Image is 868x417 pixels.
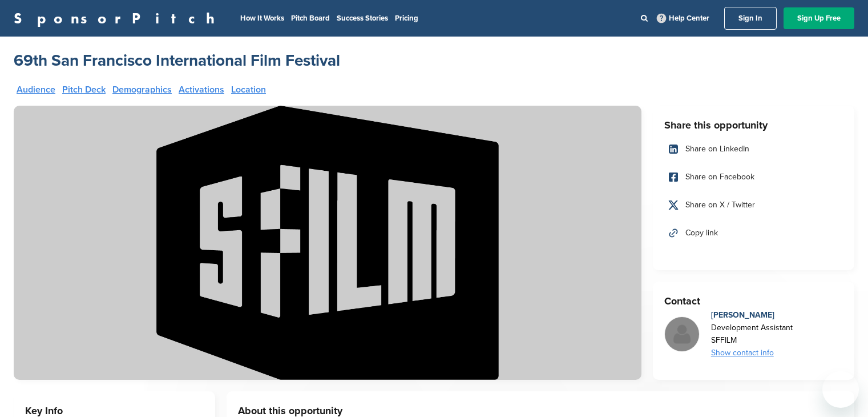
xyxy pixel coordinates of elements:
[112,85,172,94] a: Demographics
[664,193,843,217] a: Share on X / Twitter
[711,309,793,322] div: [PERSON_NAME]
[14,11,222,26] a: SponsorPitch
[664,117,843,133] h3: Share this opportunity
[14,50,340,71] a: 69th San Francisco International Film Festival
[62,85,106,94] a: Pitch Deck
[291,14,330,23] a: Pitch Board
[711,347,793,359] div: Show contact info
[664,165,843,189] a: Share on Facebook
[664,293,843,309] h3: Contact
[231,85,266,94] a: Location
[711,322,793,334] div: Development Assistant
[685,171,754,183] span: Share on Facebook
[17,85,55,94] a: Audience
[665,317,699,351] img: Missing
[395,14,418,23] a: Pricing
[14,106,641,380] img: Sponsorpitch &
[179,85,224,94] a: Activations
[655,11,712,25] a: Help Center
[240,14,284,23] a: How It Works
[784,7,854,29] a: Sign Up Free
[685,227,718,239] span: Copy link
[822,371,859,408] iframe: Button to launch messaging window
[664,221,843,245] a: Copy link
[337,14,388,23] a: Success Stories
[664,137,843,161] a: Share on LinkedIn
[685,143,749,155] span: Share on LinkedIn
[724,7,777,30] a: Sign In
[685,199,755,211] span: Share on X / Twitter
[711,334,793,347] div: SFFILM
